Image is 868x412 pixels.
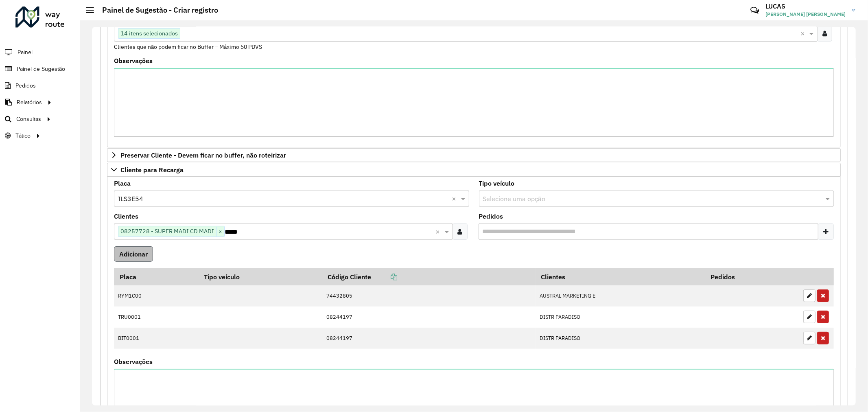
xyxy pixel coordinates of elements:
div: Priorizar Cliente - Não podem ficar no buffer [107,11,841,147]
td: TRU0001 [114,307,198,328]
td: 08244197 [322,328,536,349]
span: Relatórios [17,98,42,107]
td: DISTR PARADISO [536,328,705,349]
small: Clientes que não podem ficar no Buffer – Máximo 50 PDVS [114,43,262,50]
td: DISTR PARADISO [536,307,705,328]
th: Placa [114,268,198,285]
span: Clear all [800,28,807,38]
label: Clientes [114,211,138,221]
span: 08257728 - SUPER MADI CD MADI [118,226,216,236]
a: Contato Rápido [746,2,763,19]
label: Tipo veículo [479,178,515,188]
label: Pedidos [479,211,503,221]
h3: LUCAS [765,2,846,10]
span: Preservar Cliente - Devem ficar no buffer, não roteirizar [120,152,286,158]
th: Pedidos [705,268,799,285]
label: Observações [114,357,153,366]
label: Observações [114,56,153,66]
span: 14 itens selecionados [118,28,180,38]
h2: Painel de Sugestão - Criar registro [94,6,218,15]
label: Placa [114,178,131,188]
th: Código Cliente [322,268,536,285]
span: Clear all [436,227,443,237]
button: Adicionar [114,246,153,262]
span: Cliente para Recarga [120,167,184,173]
a: Preservar Cliente - Devem ficar no buffer, não roteirizar [107,148,841,162]
span: [PERSON_NAME] [PERSON_NAME] [765,11,846,18]
span: Tático [15,131,31,140]
td: RYM1C00 [114,285,198,307]
td: BIT0001 [114,328,198,349]
a: Cliente para Recarga [107,163,841,177]
span: Painel de Sugestão [17,65,65,73]
span: Painel [17,48,33,57]
td: 74432805 [322,285,536,307]
span: Consultas [16,115,41,123]
th: Tipo veículo [198,268,322,285]
td: 08244197 [322,307,536,328]
th: Clientes [536,268,705,285]
span: Clear all [452,194,459,204]
span: × [216,227,224,237]
a: Copiar [372,273,398,281]
td: AUSTRAL MARKETING E [536,285,705,307]
span: Pedidos [15,81,36,90]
